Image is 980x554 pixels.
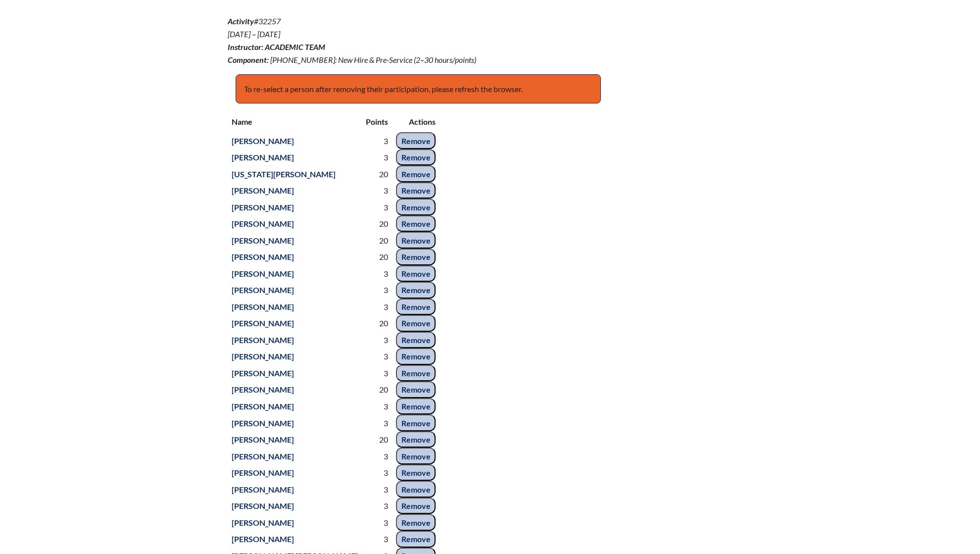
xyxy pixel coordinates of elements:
input: Remove [396,332,436,349]
td: 3 [362,531,392,548]
input: Remove [396,398,436,415]
input: Remove [396,232,436,249]
a: [PERSON_NAME] [228,134,298,148]
input: Remove [396,348,436,365]
td: 20 [362,249,392,265]
a: [PERSON_NAME] [228,300,298,313]
input: Remove [396,498,436,514]
input: Remove [396,199,436,215]
td: 3 [362,464,392,481]
a: [PERSON_NAME] [228,466,298,479]
a: [PERSON_NAME] [228,532,298,546]
input: Remove [396,315,436,332]
td: 3 [362,498,392,514]
input: Remove [396,249,436,265]
b: Component: [228,55,269,64]
a: [PERSON_NAME] [228,234,298,247]
td: 3 [362,182,392,199]
a: [PERSON_NAME] [228,201,298,214]
input: Remove [396,414,436,431]
a: [PERSON_NAME] [228,450,298,463]
a: [PERSON_NAME] [228,383,298,396]
td: 3 [362,365,392,382]
td: 3 [362,414,392,431]
b: Activity [228,16,254,26]
span: [DATE] – [DATE] [228,29,280,39]
input: Remove [396,531,436,548]
td: 20 [362,315,392,332]
input: Remove [396,132,436,149]
td: 3 [362,265,392,282]
a: [US_STATE][PERSON_NAME] [228,167,340,181]
td: 3 [362,398,392,415]
input: Remove [396,282,436,299]
input: Remove [396,182,436,199]
a: [PERSON_NAME] [228,250,298,263]
td: 20 [362,431,392,448]
p: #32257 [228,15,576,66]
span: (2–30 hours/points) [414,55,476,64]
span: Academic Team [265,42,325,51]
span: [PHONE_NUMBER]: New Hire & Pre-Service [270,55,412,64]
input: Remove [396,381,436,398]
a: [PERSON_NAME] [228,499,298,512]
input: Remove [396,481,436,498]
a: [PERSON_NAME] [228,316,298,330]
input: Remove [396,149,436,166]
input: Remove [396,165,436,182]
a: [PERSON_NAME] [228,350,298,363]
input: Remove [396,215,436,232]
b: Instructor: [228,42,263,51]
input: Remove [396,265,436,282]
p: Actions [396,115,436,128]
p: Name [232,115,358,128]
td: 20 [362,215,392,232]
td: 3 [362,332,392,349]
td: 3 [362,199,392,215]
p: Points [366,115,388,128]
a: [PERSON_NAME] [228,400,298,413]
input: Remove [396,431,436,448]
input: Remove [396,514,436,531]
td: 3 [362,299,392,315]
td: 20 [362,165,392,182]
p: To re-select a person after removing their participation, please refresh the browser. [236,74,601,104]
td: 3 [362,149,392,166]
td: 20 [362,232,392,249]
a: [PERSON_NAME] [228,217,298,230]
td: 3 [362,448,392,464]
td: 3 [362,514,392,531]
a: [PERSON_NAME] [228,366,298,380]
td: 20 [362,381,392,398]
input: Remove [396,448,436,464]
input: Remove [396,365,436,382]
a: [PERSON_NAME] [228,267,298,280]
a: [PERSON_NAME] [228,283,298,297]
a: [PERSON_NAME] [228,184,298,197]
input: Remove [396,464,436,481]
td: 3 [362,132,392,149]
td: 3 [362,481,392,498]
a: [PERSON_NAME] [228,433,298,446]
input: Remove [396,299,436,315]
a: [PERSON_NAME] [228,416,298,430]
a: [PERSON_NAME] [228,516,298,529]
td: 3 [362,282,392,299]
a: [PERSON_NAME] [228,483,298,496]
a: [PERSON_NAME] [228,333,298,347]
td: 3 [362,348,392,365]
a: [PERSON_NAME] [228,151,298,164]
